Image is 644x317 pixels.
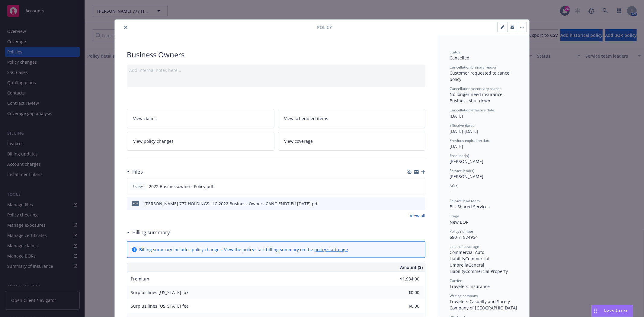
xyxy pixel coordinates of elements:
[127,168,143,176] div: Files
[129,67,423,73] div: Add internal notes here...
[450,55,469,61] span: Cancelled
[450,168,474,173] span: Service lead(s)
[133,138,174,144] span: View policy changes
[384,288,423,297] input: 0.00
[133,115,157,122] span: View claims
[132,184,144,189] span: Policy
[450,153,469,158] span: Producer(s)
[131,276,149,282] span: Premium
[450,50,460,55] span: Status
[465,268,508,274] span: Commercial Property
[131,290,188,295] span: Surplus lines [US_STATE] tax
[278,132,426,151] a: View coverage
[317,24,332,30] span: Policy
[284,138,313,144] span: View coverage
[591,305,633,317] button: Nova Assist
[132,201,139,206] span: pdf
[450,123,517,134] div: [DATE] - [DATE]
[450,158,483,164] span: [PERSON_NAME]
[450,189,451,194] span: -
[450,123,474,128] span: Effective dates
[450,198,480,203] span: Service lead team
[450,293,478,298] span: Writing company
[408,183,412,190] button: download file
[127,132,274,151] a: View policy changes
[450,143,463,149] span: [DATE]
[450,107,494,113] span: Cancellation effective date
[149,183,213,190] span: 2022 Businessowners Policy.pdf
[408,200,413,207] button: download file
[417,183,423,190] button: preview file
[127,229,170,236] div: Billing summary
[450,244,479,249] span: Lines of coverage
[450,283,490,289] span: Travelers Insurance
[450,113,463,119] span: [DATE]
[127,109,274,128] a: View claims
[284,115,328,122] span: View scheduled items
[122,24,129,31] button: close
[450,138,490,143] span: Previous expiration date
[450,299,517,311] span: Travelers Casualty and Surety Company of [GEOGRAPHIC_DATA]
[450,213,459,219] span: Stage
[450,229,473,234] span: Policy number
[410,213,425,219] a: View all
[418,200,423,207] button: preview file
[450,174,483,179] span: [PERSON_NAME]
[450,262,485,274] span: General Liability
[450,278,462,283] span: Carrier
[127,50,425,60] div: Business Owners
[450,249,485,261] span: Commercial Auto Liability
[314,247,348,252] a: policy start page
[450,256,491,268] span: Commercial Umbrella
[139,246,349,253] div: Billing summary includes policy changes. View the policy start billing summary on the .
[592,305,599,317] div: Drag to move
[450,70,512,82] span: Customer requested to cancel policy
[450,65,497,70] span: Cancellation primary reason
[450,183,459,188] span: AC(s)
[450,234,478,240] span: 680-7T874954
[131,303,189,309] span: Surplus lines [US_STATE] fee
[144,200,319,207] div: [PERSON_NAME] 777 HOLDINGS LLC 2022 Business Owners CANC ENDT Eff [DATE].pdf
[450,86,501,91] span: Cancellation secondary reason
[450,219,469,225] span: New BOR
[384,302,423,311] input: 0.00
[132,168,143,176] h3: Files
[604,308,628,313] span: Nova Assist
[450,91,506,104] span: No longer need insurance - Business shut down
[384,274,423,283] input: 0.00
[132,229,170,236] h3: Billing summary
[400,264,423,271] span: Amount ($)
[450,204,490,210] span: BI - Shared Services
[278,109,426,128] a: View scheduled items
